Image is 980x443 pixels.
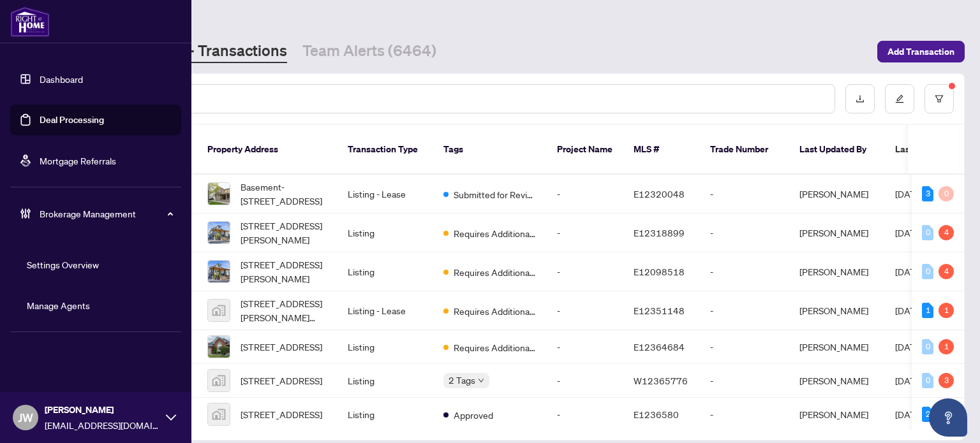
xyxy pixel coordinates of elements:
[895,94,904,103] span: edit
[939,373,954,388] div: 3
[634,409,679,420] span: E1236580
[935,94,944,103] span: filter
[454,408,493,422] span: Approved
[40,207,172,221] span: Brokerage Management
[454,304,537,318] span: Requires Additional Docs
[789,252,885,291] td: [PERSON_NAME]
[547,398,623,432] td: -
[845,84,875,113] button: download
[634,266,685,277] span: E12098518
[922,339,933,354] div: 0
[547,214,623,252] td: -
[449,373,475,388] span: 2 Tags
[241,374,322,388] span: [STREET_ADDRESS]
[700,175,789,214] td: -
[789,214,885,252] td: [PERSON_NAME]
[27,259,99,270] a: Settings Overview
[922,264,933,279] div: 0
[895,188,923,200] span: [DATE]
[939,186,954,201] div: 0
[338,398,433,432] td: Listing
[895,305,923,316] span: [DATE]
[700,364,789,398] td: -
[700,125,789,175] th: Trade Number
[454,187,537,201] span: Submitted for Review
[338,175,433,214] td: Listing - Lease
[338,330,433,364] td: Listing
[700,330,789,364] td: -
[895,227,923,238] span: [DATE]
[547,125,623,175] th: Project Name
[454,226,537,240] span: Requires Additional Docs
[939,303,954,318] div: 1
[789,125,885,175] th: Last Updated By
[895,375,923,386] span: [DATE]
[40,114,104,126] a: Deal Processing
[547,330,623,364] td: -
[338,364,433,398] td: Listing
[547,252,623,291] td: -
[302,40,436,63] a: Team Alerts (6464)
[634,375,688,386] span: W12365776
[634,188,685,200] span: E12320048
[547,175,623,214] td: -
[338,125,433,175] th: Transaction Type
[924,84,954,113] button: filter
[634,227,685,238] span: E12318899
[208,336,230,358] img: thumbnail-img
[623,125,700,175] th: MLS #
[547,291,623,330] td: -
[45,403,160,417] span: [PERSON_NAME]
[922,303,933,318] div: 1
[338,252,433,291] td: Listing
[939,264,954,279] div: 4
[700,214,789,252] td: -
[895,409,923,420] span: [DATE]
[547,364,623,398] td: -
[197,125,338,175] th: Property Address
[929,398,967,437] button: Open asap
[454,265,537,279] span: Requires Additional Docs
[789,291,885,330] td: [PERSON_NAME]
[241,407,322,421] span: [STREET_ADDRESS]
[208,222,230,243] img: thumbnail-img
[208,300,230,321] img: thumbnail-img
[700,398,789,432] td: -
[885,84,914,113] button: edit
[700,252,789,291] td: -
[922,186,933,201] div: 3
[241,258,327,286] span: [STREET_ADDRESS][PERSON_NAME]
[40,155,116,166] a: Mortgage Referrals
[208,370,230,391] img: thumbnail-img
[700,291,789,330] td: -
[922,225,933,240] div: 0
[241,219,327,247] span: [STREET_ADDRESS][PERSON_NAME]
[856,94,865,103] span: download
[454,340,537,354] span: Requires Additional Docs
[10,6,50,37] img: logo
[922,373,933,388] div: 0
[789,175,885,214] td: [PERSON_NAME]
[45,418,160,432] span: [EMAIL_ADDRESS][DOMAIN_NAME]
[939,225,954,240] div: 4
[939,339,954,354] div: 1
[208,403,230,425] img: thumbnail-img
[433,125,547,175] th: Tags
[338,214,433,252] td: Listing
[478,377,484,384] span: down
[241,180,327,208] span: Basement-[STREET_ADDRESS]
[634,341,685,352] span: E12364684
[27,300,90,311] a: Manage Agents
[18,409,33,426] span: JW
[789,330,885,364] td: [PERSON_NAME]
[241,340,322,354] span: [STREET_ADDRESS]
[895,266,923,277] span: [DATE]
[922,407,933,422] div: 2
[40,73,83,85] a: Dashboard
[877,41,965,62] button: Add Transaction
[634,305,685,316] span: E12351148
[208,183,230,205] img: thumbnail-img
[338,291,433,330] td: Listing - Lease
[241,296,327,324] span: [STREET_ADDRESS][PERSON_NAME][PERSON_NAME]
[895,142,973,156] span: Last Modified Date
